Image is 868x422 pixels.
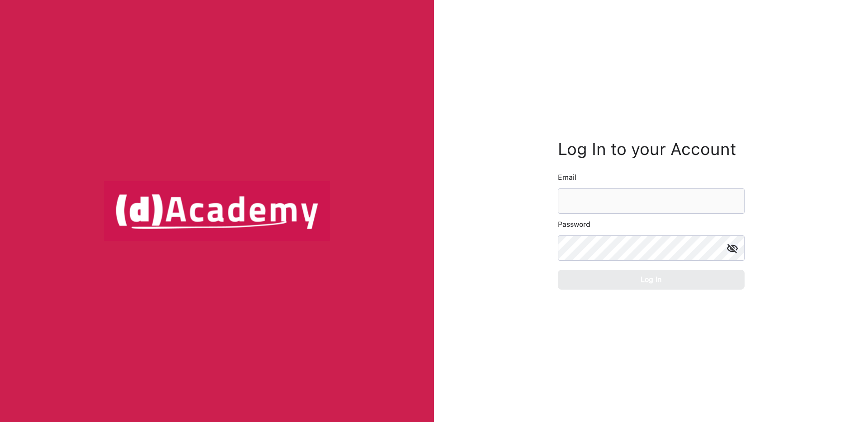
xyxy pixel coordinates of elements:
img: logo [104,181,330,241]
img: icon [727,244,738,253]
h3: Log In to your Account [558,142,745,157]
label: Password [558,218,590,231]
label: Email [558,171,576,184]
button: Log In [558,270,745,290]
